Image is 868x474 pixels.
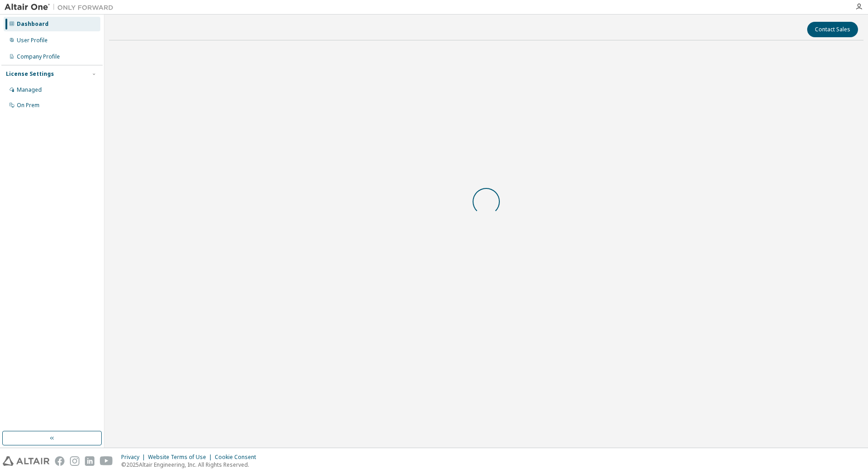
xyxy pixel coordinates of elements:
img: youtube.svg [100,456,113,466]
div: Cookie Consent [215,454,261,461]
img: linkedin.svg [85,456,94,466]
div: Managed [17,86,42,94]
img: facebook.svg [55,456,64,466]
div: Dashboard [17,20,49,28]
img: instagram.svg [70,456,79,466]
img: altair_logo.svg [3,456,49,466]
div: Company Profile [17,53,60,60]
button: Contact Sales [807,22,858,37]
div: User Profile [17,37,48,44]
div: On Prem [17,102,39,109]
img: Altair One [5,3,118,12]
div: License Settings [6,70,54,78]
div: Website Terms of Use [148,454,215,461]
p: © 2025 Altair Engineering, Inc. All Rights Reserved. [121,461,261,469]
div: Privacy [121,454,148,461]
